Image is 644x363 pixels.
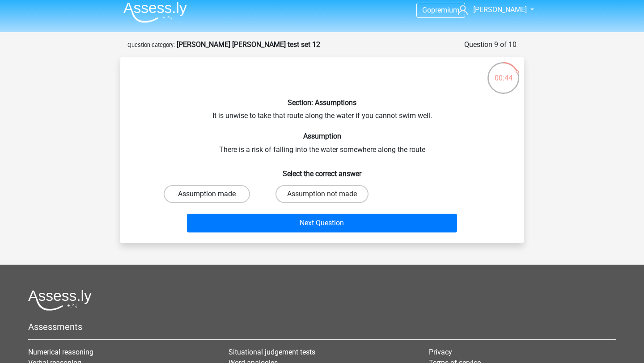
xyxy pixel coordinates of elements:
div: It is unwise to take that route along the water if you cannot swim well. There is a risk of falli... [124,64,520,236]
span: Go [422,6,431,14]
strong: [PERSON_NAME] [PERSON_NAME] test set 12 [177,40,320,49]
a: [PERSON_NAME] [454,4,528,15]
div: 00:44 [487,61,520,84]
a: Gopremium [417,4,465,16]
label: Assumption not made [275,185,369,203]
h5: Assessments [28,321,616,332]
label: Assumption made [164,185,250,203]
div: Question 9 of 10 [464,39,517,50]
a: Numerical reasoning [28,348,93,356]
h6: Section: Assumptions [135,98,509,107]
img: Assessly logo [28,290,92,311]
button: Next Question [187,214,458,232]
h6: Select the correct answer [135,162,509,178]
a: Situational judgement tests [229,348,315,356]
small: Question category: [127,42,175,48]
span: [PERSON_NAME] [473,5,527,14]
a: Privacy [429,348,452,356]
img: Assessly [123,2,187,23]
h6: Assumption [135,132,509,140]
span: premium [431,6,459,14]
